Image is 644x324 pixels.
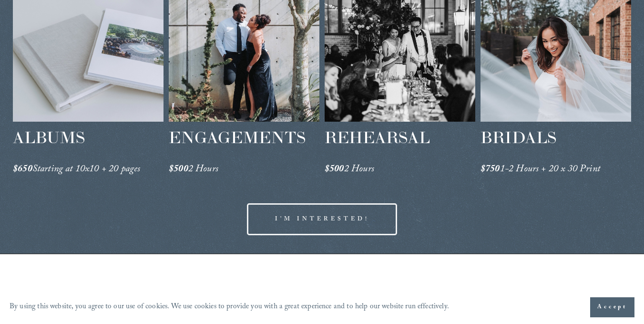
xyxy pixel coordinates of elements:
[13,127,85,148] span: ALBUMS
[32,162,141,178] em: Starting at 10x10 + 20 pages
[169,162,188,178] em: $500
[188,162,218,178] em: 2 Hours
[590,297,634,317] button: Accept
[13,162,32,178] em: $650
[247,203,398,235] a: I'M INTERESTED!
[480,162,500,178] em: $750
[169,127,306,148] span: ENGAGEMENTS
[480,127,556,148] span: BRIDALS
[500,162,600,178] em: 1-2 Hours + 20 x 30 Print
[325,127,430,148] span: REHEARSAL
[10,300,449,314] p: By using this website, you agree to our use of cookies. We use cookies to provide you with a grea...
[325,162,344,178] em: $500
[344,162,374,178] em: 2 Hours
[597,303,627,312] span: Accept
